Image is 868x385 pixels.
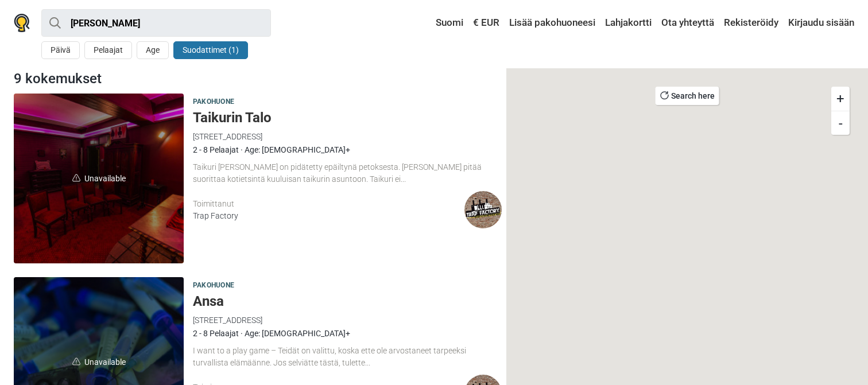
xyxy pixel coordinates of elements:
button: Pelaajat [84,41,132,59]
h5: Taikurin Talo [193,110,502,126]
div: 2 - 8 Pelaajat · Age: [DEMOGRAPHIC_DATA]+ [193,327,502,340]
a: Lisää pakohuoneesi [506,13,598,33]
a: Ota yhteyttä [658,13,717,33]
button: Age [137,41,169,59]
div: 2 - 8 Pelaajat · Age: [DEMOGRAPHIC_DATA]+ [193,143,502,156]
button: Suodattimet (1) [173,41,248,59]
img: Trap Factory [464,191,502,228]
div: [STREET_ADDRESS] [193,314,502,326]
a: Suomi [425,13,466,33]
span: Pakohuone [193,96,234,108]
a: € EUR [470,13,502,33]
img: Suomi [428,19,436,27]
div: I want to a play game – Teidät on valittu, koska ette ole arvostaneet tarpeeksi turvallista elämä... [193,345,502,369]
div: Toimittanut [193,198,464,210]
button: Päivä [41,41,80,59]
a: Lahjakortti [602,13,654,33]
button: + [831,87,850,111]
img: unavailable [72,357,80,365]
img: unavailable [72,174,80,182]
a: Rekisteröidy [721,13,781,33]
input: kokeile “London” [41,9,271,37]
div: Taikuri [PERSON_NAME] on pidätetty epäiltynä petoksesta. [PERSON_NAME] pitää suorittaa kotietsint... [193,161,502,185]
div: 9 kokemukset [9,68,506,89]
span: Pakohuone [193,279,234,292]
h5: Ansa [193,293,502,310]
button: - [831,111,850,135]
button: Search here [656,87,719,105]
a: unavailableUnavailable Taikurin Talo [14,94,184,263]
div: [STREET_ADDRESS] [193,130,502,143]
img: Nowescape logo [14,14,30,32]
span: Unavailable [14,94,184,263]
a: Kirjaudu sisään [785,13,854,33]
div: Trap Factory [193,210,464,222]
